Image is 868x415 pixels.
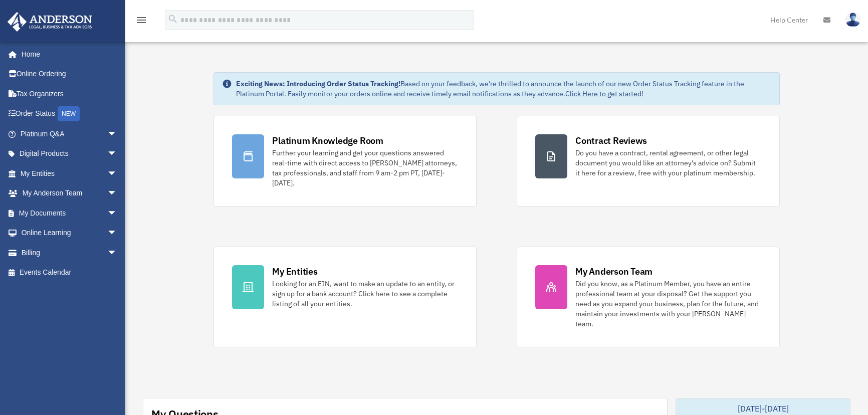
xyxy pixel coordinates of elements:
a: Events Calendar [7,263,132,283]
img: User Pic [845,13,860,27]
div: Do you have a contract, rental agreement, or other legal document you would like an attorney's ad... [575,148,761,178]
div: My Anderson Team [575,265,653,278]
a: Online Learningarrow_drop_down [7,223,132,243]
span: arrow_drop_down [107,243,127,263]
a: Order StatusNEW [7,104,132,124]
a: Contract Reviews Do you have a contract, rental agreement, or other legal document you would like... [517,116,780,206]
span: arrow_drop_down [107,124,127,144]
a: My Anderson Teamarrow_drop_down [7,183,132,203]
a: Platinum Knowledge Room Further your learning and get your questions answered real-time with dire... [213,116,477,206]
i: menu [135,14,147,26]
span: arrow_drop_down [107,223,127,244]
a: Online Ordering [7,64,132,84]
div: Further your learning and get your questions answered real-time with direct access to [PERSON_NAM... [272,148,458,188]
a: My Anderson Team Did you know, as a Platinum Member, you have an entire professional team at your... [517,247,780,347]
div: Did you know, as a Platinum Member, you have an entire professional team at your disposal? Get th... [575,279,761,329]
div: My Entities [272,265,317,278]
div: Based on your feedback, we're thrilled to announce the launch of our new Order Status Tracking fe... [236,79,771,99]
a: Click Here to get started! [565,89,643,98]
span: arrow_drop_down [107,163,127,184]
a: My Entitiesarrow_drop_down [7,163,132,183]
i: search [167,14,178,25]
a: Home [7,44,127,64]
a: My Entities Looking for an EIN, want to make an update to an entity, or sign up for a bank accoun... [213,247,477,347]
div: Looking for an EIN, want to make an update to an entity, or sign up for a bank account? Click her... [272,279,458,309]
a: Digital Productsarrow_drop_down [7,144,132,164]
span: arrow_drop_down [107,203,127,224]
span: arrow_drop_down [107,183,127,204]
div: Platinum Knowledge Room [272,134,383,147]
div: NEW [58,106,80,121]
span: arrow_drop_down [107,144,127,164]
a: Billingarrow_drop_down [7,243,132,263]
img: Anderson Advisors Platinum Portal [5,12,95,32]
a: Tax Organizers [7,84,132,104]
a: Platinum Q&Aarrow_drop_down [7,124,132,144]
a: My Documentsarrow_drop_down [7,203,132,223]
strong: Exciting News: Introducing Order Status Tracking! [236,79,400,88]
div: Contract Reviews [575,134,647,147]
a: menu [135,18,147,26]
